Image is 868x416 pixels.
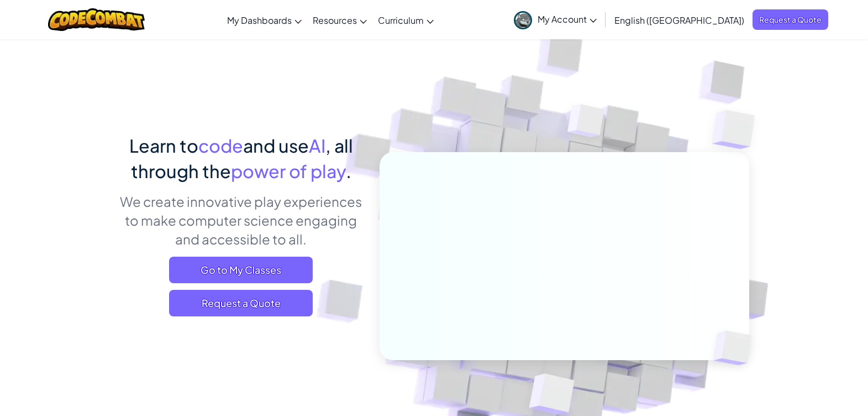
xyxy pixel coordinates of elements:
[48,8,145,31] img: CodeCombat logo
[546,82,626,165] img: Overlap cubes
[346,160,351,182] span: .
[514,11,532,29] img: avatar
[753,9,828,30] a: Request a Quote
[222,5,307,35] a: My Dashboards
[313,14,357,26] span: Resources
[243,134,309,157] span: and use
[307,5,372,35] a: Resources
[231,160,346,182] span: power of play
[227,14,292,26] span: My Dashboards
[695,308,777,388] img: Overlap cubes
[169,257,313,283] a: Go to My Classes
[372,5,439,35] a: Curriculum
[119,192,363,248] p: We create innovative play experiences to make computer science engaging and accessible to all.
[609,5,750,35] a: English ([GEOGRAPHIC_DATA])
[508,2,602,37] a: My Account
[538,13,597,25] span: My Account
[309,134,325,157] span: AI
[690,83,786,176] img: Overlap cubes
[614,14,744,26] span: English ([GEOGRAPHIC_DATA])
[378,14,424,26] span: Curriculum
[129,134,198,157] span: Learn to
[169,290,313,316] a: Request a Quote
[198,134,243,157] span: code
